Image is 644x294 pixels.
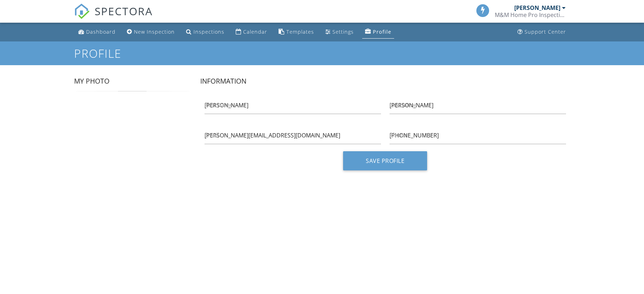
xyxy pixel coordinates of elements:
label: Last name [390,101,575,109]
a: Templates [276,26,317,39]
div: Calendar [243,28,267,35]
div: New Inspection [134,28,175,35]
h4: My Photo [74,77,192,86]
a: Calendar [233,26,270,39]
a: Profile [362,26,394,39]
div: Inspections [194,28,224,35]
h1: Profile [74,47,570,60]
div: [PERSON_NAME] [514,4,560,11]
div: Templates [286,28,314,35]
a: New Inspection [124,26,178,39]
label: First name [205,101,390,109]
div: M&M Home Pro Inspections, PLLC [495,11,566,18]
div: Dashboard [86,28,116,35]
button: Save Profile [343,151,427,170]
a: Support Center [515,26,569,39]
a: Inspections [183,26,227,39]
a: Settings [323,26,357,39]
div: Support Center [525,28,566,35]
span: SPECTORA [95,4,153,18]
img: The Best Home Inspection Software - Spectora [74,4,90,19]
h4: Information [200,77,570,86]
div: Settings [332,28,354,35]
a: Dashboard [75,26,118,39]
label: Phone [390,131,575,139]
a: SPECTORA [74,10,153,24]
div: Profile [373,28,391,35]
